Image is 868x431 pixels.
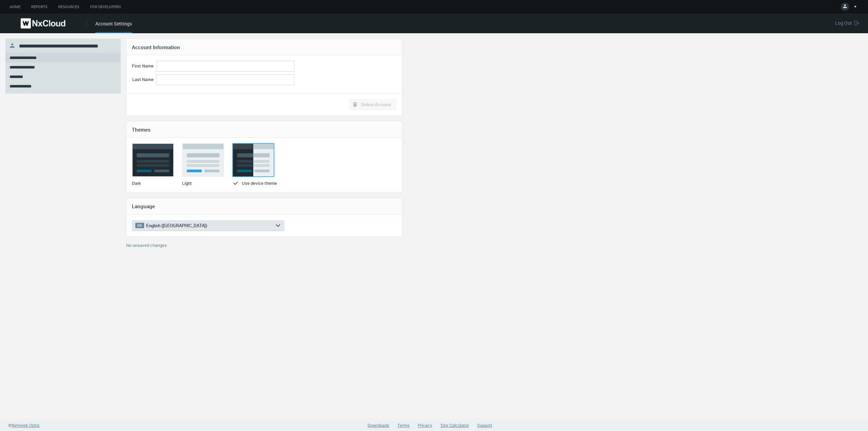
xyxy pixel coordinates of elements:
a: Home [4,3,26,11]
span: Network Optix [12,422,40,428]
span: Use device theme [242,180,277,186]
span: Light [182,180,192,186]
label: First Name [132,63,154,71]
a: Resources [53,3,85,11]
div: No unsaved changes [126,242,402,253]
a: Downloads [368,422,389,428]
span: EN [135,223,144,228]
h4: Language [132,203,397,209]
a: For Developers [85,3,126,11]
a: Reports [26,3,53,11]
span: Dark [132,180,141,186]
a: Terms [397,422,410,428]
button: ENEnglish ([GEOGRAPHIC_DATA]) [132,220,284,231]
a: Support [477,422,492,428]
div: Account Settings [95,20,132,33]
h4: Themes [132,126,397,133]
img: Nx Cloud logo [21,18,65,28]
h4: Account Information [132,44,397,50]
a: Privacy [418,422,432,428]
span: Log Out [835,20,854,26]
button: Delete Account [349,99,397,110]
a: Site Calculator [440,422,469,428]
a: ©Network Optix [8,422,40,429]
label: Last Name [132,77,154,85]
span: English ([GEOGRAPHIC_DATA]) [146,223,207,228]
